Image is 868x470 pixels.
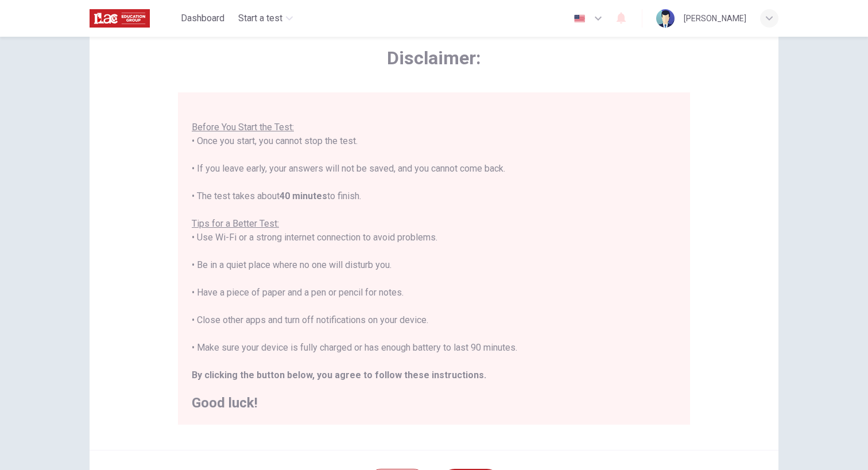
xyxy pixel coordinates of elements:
div: You are about to start a . • Once you start, you cannot stop the test. • If you leave early, your... [192,93,676,410]
span: Disclaimer: [178,46,690,69]
button: Dashboard [176,8,229,29]
h2: Good luck! [192,396,676,410]
img: ILAC logo [90,7,150,30]
u: Tips for a Better Test: [192,218,279,229]
img: Profile picture [656,9,675,28]
u: Before You Start the Test: [192,122,294,133]
span: Dashboard [181,11,224,25]
button: Start a test [234,8,297,29]
b: By clicking the button below, you agree to follow these instructions. [192,370,486,380]
span: Start a test [238,11,282,25]
a: ILAC logo [90,7,176,30]
b: 40 minutes [280,191,327,201]
div: [PERSON_NAME] [684,11,746,25]
img: en [572,14,587,23]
